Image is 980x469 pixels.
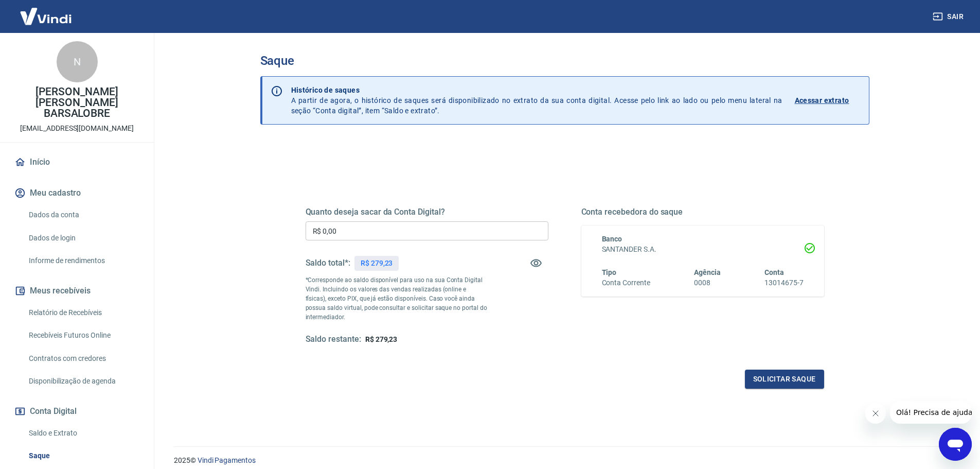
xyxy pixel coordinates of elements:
a: Contratos com credores [25,348,141,369]
a: Informe de rendimentos [25,250,141,271]
h5: Saldo total*: [306,258,350,268]
a: Saque [25,445,141,466]
p: A partir de agora, o histórico de saques será disponibilizado no extrato da sua conta digital. Ac... [291,85,782,116]
h5: Saldo restante: [306,334,361,345]
p: R$ 279,23 [361,258,393,269]
p: *Corresponde ao saldo disponível para uso na sua Conta Digital Vindi. Incluindo os valores das ve... [306,275,488,322]
button: Meu cadastro [12,182,141,204]
p: Histórico de saques [291,85,782,95]
button: Sair [931,7,968,26]
p: [PERSON_NAME] [PERSON_NAME] BARSALOBRE [8,86,146,119]
button: Solicitar saque [745,370,824,389]
span: Conta [764,268,784,276]
img: Vindi [12,1,79,32]
a: Relatório de Recebíveis [25,302,141,323]
p: Acessar extrato [795,95,849,106]
span: R$ 279,23 [365,335,398,343]
iframe: Botão para abrir a janela de mensagens [939,428,972,461]
h6: SANTANDER S.A. [602,244,804,255]
a: Início [12,151,141,173]
iframe: Mensagem da empresa [890,401,972,424]
span: Olá! Precisa de ajuda? [6,7,86,15]
p: 2025 © [174,455,955,466]
h5: Conta recebedora do saque [581,207,824,217]
a: Saldo e Extrato [25,423,141,444]
button: Conta Digital [12,400,141,423]
span: Banco [602,235,622,243]
a: Acessar extrato [795,85,861,116]
h5: Quanto deseja sacar da Conta Digital? [306,207,548,217]
h3: Saque [260,54,869,68]
a: Dados de login [25,228,141,249]
span: Agência [694,268,721,276]
a: Vindi Pagamentos [198,456,256,464]
iframe: Fechar mensagem [865,403,886,424]
h6: 0008 [694,277,721,288]
h6: 13014675-7 [764,277,804,288]
button: Meus recebíveis [12,280,141,302]
h6: Conta Corrente [602,277,650,288]
a: Dados da conta [25,204,141,225]
p: [EMAIL_ADDRESS][DOMAIN_NAME] [20,123,134,134]
a: Disponibilização de agenda [25,371,141,392]
a: Recebíveis Futuros Online [25,325,141,346]
div: N [57,41,98,82]
span: Tipo [602,268,617,276]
